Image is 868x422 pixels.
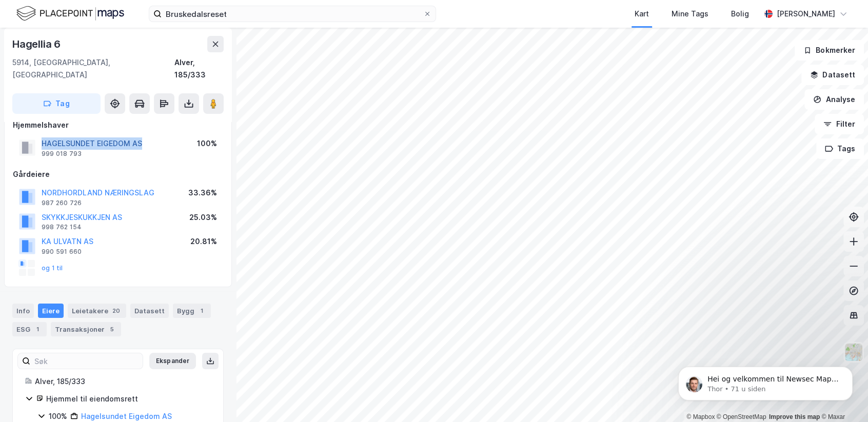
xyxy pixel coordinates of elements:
input: Søk [30,353,143,369]
iframe: Intercom notifications melding [663,345,868,417]
div: Datasett [130,304,169,318]
div: 1 [32,324,43,334]
input: Søk på adresse, matrikkel, gårdeiere, leietakere eller personer [162,6,423,22]
div: Bolig [731,8,749,20]
div: 20.81% [190,235,217,248]
div: 5 [107,324,117,334]
button: Analyse [804,89,864,110]
button: Tags [816,138,864,159]
button: Datasett [801,65,864,85]
a: Improve this map [769,413,820,420]
img: Z [844,343,863,362]
img: logo.f888ab2527a4732fd821a326f86c7f29.svg [16,5,124,23]
div: Mine Tags [672,8,708,20]
div: 20 [110,306,122,316]
a: OpenStreetMap [717,413,766,420]
button: Filter [815,114,864,134]
div: 25.03% [189,211,217,224]
span: Hei og velkommen til Newsec Maps, [PERSON_NAME] 🥳 Om det er du lurer på så kan du enkelt chatte d... [45,30,175,79]
div: 100% [197,137,217,150]
div: 33.36% [188,187,217,199]
div: Hjemmelshaver [13,119,223,131]
a: Hagelsundet Eigedom AS [81,412,172,420]
div: [PERSON_NAME] [777,8,835,20]
div: Bygg [173,304,211,318]
div: 998 762 154 [42,223,82,231]
div: Alver, 185/333 [35,375,211,388]
a: Mapbox [686,413,715,420]
div: ESG [12,322,47,336]
div: Kart [635,8,649,20]
div: 5914, [GEOGRAPHIC_DATA], [GEOGRAPHIC_DATA] [12,56,174,81]
div: Hjemmel til eiendomsrett [46,393,211,405]
button: Tag [12,93,101,114]
div: Hagellia 6 [12,36,63,52]
button: Ekspander [149,353,196,369]
div: Leietakere [68,304,126,318]
button: Bokmerker [795,40,864,61]
div: 987 260 726 [42,199,82,207]
div: 1 [196,306,207,316]
div: Alver, 185/333 [174,56,224,81]
div: Info [12,304,34,318]
div: 990 591 660 [42,248,82,256]
div: Transaksjoner [51,322,121,336]
div: Eiere [38,304,64,318]
div: Gårdeiere [13,168,223,180]
div: 999 018 793 [42,150,82,158]
p: Message from Thor, sent 71 u siden [45,39,177,49]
